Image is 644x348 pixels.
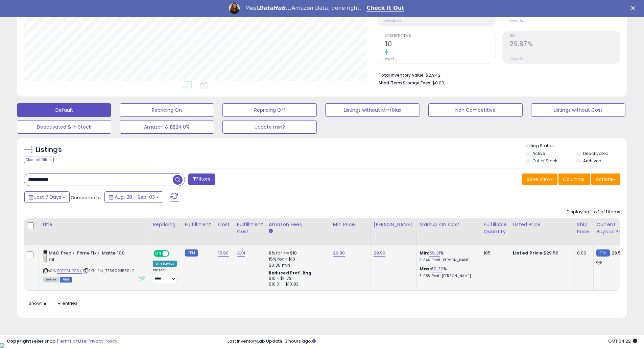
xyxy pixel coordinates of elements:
[325,103,420,117] button: Listings without Min/Max
[532,158,557,164] label: Out of Stock
[596,249,610,257] small: FBM
[153,268,177,283] div: Preset:
[567,209,620,215] div: Displaying 1 to 1 of 1 items
[88,338,117,344] a: Privacy Policy
[385,57,395,61] small: Prev: 0
[269,262,325,268] div: $0.30 min
[420,250,476,263] div: %
[522,173,557,185] button: Save View
[484,250,505,256] div: 185
[510,57,523,61] small: Prev: N/A
[563,176,584,183] span: Columns
[245,5,361,11] div: Meet Amazon Data, done right.
[168,251,179,257] span: OFF
[34,194,61,200] span: Last 7 Days
[222,120,317,134] button: Update min?
[577,221,591,235] div: Ship Price
[428,103,523,117] button: Non Competitive
[104,191,163,203] button: Aug-28 - Sep-03
[269,228,273,234] small: Amazon Fees.
[420,274,476,278] p: 31.98% Profit [PERSON_NAME]
[185,249,198,257] small: FBM
[510,34,620,38] span: ROI
[49,250,131,264] b: MAC Prep + Prime Fix + Matte 100 ml
[269,221,327,228] div: Amazon Fees
[269,282,325,287] div: $10.01 - $10.83
[115,194,155,200] span: Aug-28 - Sep-03
[374,250,386,257] a: 29.99
[42,221,147,228] div: Title
[269,256,325,262] div: 15% for > $10
[366,5,404,12] a: Check It Out
[631,6,638,10] div: Close
[510,40,620,49] h2: 29.87%
[7,338,31,344] strong: Copyright
[558,173,590,185] button: Columns
[416,218,481,245] th: The percentage added to the cost of goods (COGS) that forms the calculator for Min & Max prices.
[237,250,245,257] a: N/A
[24,157,54,163] div: Clear All Filters
[420,266,431,272] b: Max:
[36,145,62,155] h5: Listings
[222,103,317,117] button: Repricing Off
[24,191,70,203] button: Last 7 Days
[259,5,291,11] i: DataHub...
[269,270,313,276] b: Reduced Prof. Rng.
[591,173,620,185] button: Actions
[596,221,631,235] div: Current Buybox Price
[228,338,637,345] div: Last InventoryLab Update: 3 hours ago.
[237,221,263,235] div: Fulfillment Cost
[269,250,325,256] div: 8% for <= $10
[7,338,117,345] div: seller snap | |
[57,268,82,274] a: B07FDHRZ6Y
[385,40,495,49] h2: 10
[420,266,476,278] div: %
[526,143,627,149] p: Listing States:
[513,250,569,256] div: $29.56
[83,268,134,273] span: | SKU: Ric_773602455942
[612,250,624,256] span: 29.56
[420,221,478,228] div: Markup on Cost
[71,194,102,201] span: Compared to:
[420,250,430,256] b: Min:
[29,300,77,306] span: Show: entries
[218,221,231,228] div: Cost
[379,71,615,79] li: $2,942
[188,173,215,185] button: Filters
[17,120,111,134] button: Deactivated & In Stock
[431,266,443,272] a: 60.32
[531,103,625,117] button: Listings without Cost
[532,151,545,156] label: Active
[583,158,601,164] label: Archived
[513,250,544,256] b: Listed Price:
[432,80,444,86] span: $0.00
[185,221,212,228] div: Fulfillment
[43,250,145,282] div: ASIN:
[513,221,571,228] div: Listed Price
[420,258,476,263] p: 31.64% Profit [PERSON_NAME]
[218,250,229,257] a: 15.90
[120,120,214,134] button: Amazon & BB24 0%
[43,250,47,264] img: 21WZE4V-Z+L._SL40_.jpg
[379,72,425,78] b: Total Inventory Value:
[608,338,637,344] span: 2025-09-12 04:22 GMT
[60,277,72,283] span: FBM
[333,221,368,228] div: Min Price
[577,250,588,256] div: 0.00
[153,261,177,267] div: Win BuyBox
[153,221,179,228] div: Repricing
[43,277,59,283] span: All listings currently available for purchase on Amazon
[120,103,214,117] button: Repricing On
[333,250,345,257] a: 29.80
[379,80,431,86] b: Short Term Storage Fees:
[58,338,87,344] a: Terms of Use
[269,276,325,282] div: $10 - $11.72
[510,19,523,23] small: Prev: N/A
[429,250,440,257] a: 59.31
[583,151,609,156] label: Deactivated
[374,221,414,228] div: [PERSON_NAME]
[484,221,507,235] div: Fulfillable Quantity
[229,3,240,14] img: Profile image for Georgie
[154,251,163,257] span: ON
[17,103,111,117] button: Default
